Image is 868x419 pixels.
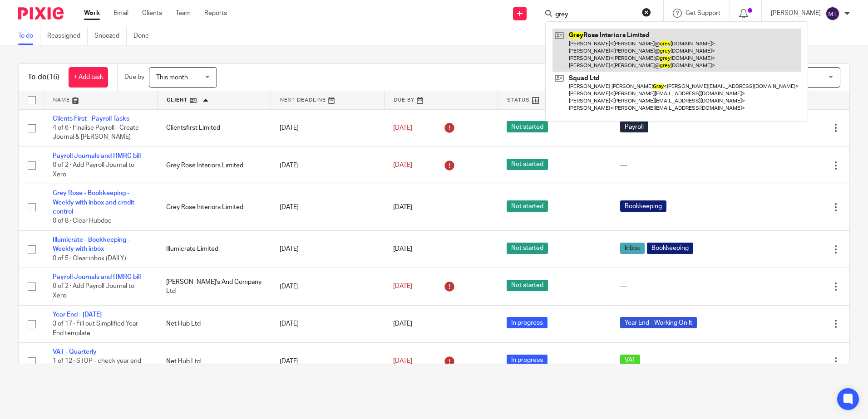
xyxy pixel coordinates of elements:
[156,74,188,81] span: This month
[28,73,59,82] h1: To do
[124,73,144,82] p: Due by
[507,243,548,254] span: Not started
[157,343,271,380] td: Net Hub Ltd
[393,358,412,365] span: [DATE]
[507,355,547,366] span: In progress
[53,153,141,159] a: Payroll Journals and HMRC bill
[620,121,648,132] span: Payroll
[507,121,548,132] span: Not started
[84,9,100,18] a: Work
[507,200,548,212] span: Not started
[393,204,412,210] span: [DATE]
[393,162,412,169] span: [DATE]
[271,146,384,184] td: [DATE]
[157,146,271,184] td: Grey Rose Interiors Limited
[69,67,108,88] a: + Add task
[620,282,727,291] div: ---
[647,243,693,254] span: Bookkeeping
[133,27,156,45] a: Done
[53,237,130,252] a: Illumicrate - Bookkeeping - Weekly with inbox
[157,305,271,342] td: Net Hub Ltd
[271,268,384,305] td: [DATE]
[53,218,112,224] span: 0 of 8 · Clear Hubdoc
[53,283,134,299] span: 0 of 2 · Add Payroll Journal to Xero
[157,109,271,146] td: Clientsfirst Limited
[554,11,636,19] input: Search
[507,280,548,291] span: Not started
[53,116,129,122] a: Clients First - Payroll Tasks
[507,159,548,170] span: Not started
[204,9,227,18] a: Reports
[53,190,134,215] a: Grey Rose - Bookkeeping - Weekly with inbox and credit control
[176,9,191,18] a: Team
[157,230,271,268] td: Illumicrate Limited
[620,161,727,170] div: ---
[620,243,645,254] span: Inbox
[686,10,720,16] span: Get Support
[157,184,271,231] td: Grey Rose Interiors Limited
[393,283,412,290] span: [DATE]
[157,268,271,305] td: [PERSON_NAME]'s And Company Ltd
[271,184,384,231] td: [DATE]
[271,305,384,342] td: [DATE]
[18,7,64,19] img: Pixie
[393,125,412,131] span: [DATE]
[113,9,128,18] a: Email
[53,312,102,318] a: Year End - [DATE]
[620,317,697,328] span: Year End - Working On It
[53,255,126,262] span: 0 of 5 · Clear inbox (DAILY)
[271,230,384,268] td: [DATE]
[642,8,651,17] button: Clear
[507,317,547,328] span: In progress
[94,27,127,45] a: Snoozed
[771,9,821,18] p: [PERSON_NAME]
[53,321,138,336] span: 3 of 17 · Fill out Simplified Year End template
[271,343,384,380] td: [DATE]
[47,27,88,45] a: Reassigned
[47,73,59,81] span: (16)
[53,349,97,355] a: VAT - Quarterly
[53,274,141,280] a: Payroll Journals and HMRC bill
[825,6,840,21] img: svg%3E
[18,27,40,45] a: To do
[393,321,412,327] span: [DATE]
[142,9,162,18] a: Clients
[620,355,640,366] span: VAT
[53,125,139,141] span: 4 of 6 · Finalise Payroll - Create Journal & [PERSON_NAME]
[53,162,134,178] span: 0 of 2 · Add Payroll Journal to Xero
[271,109,384,146] td: [DATE]
[53,358,141,374] span: 1 of 12 · STOP - check year end locked!
[393,246,412,252] span: [DATE]
[620,200,666,212] span: Bookkeeping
